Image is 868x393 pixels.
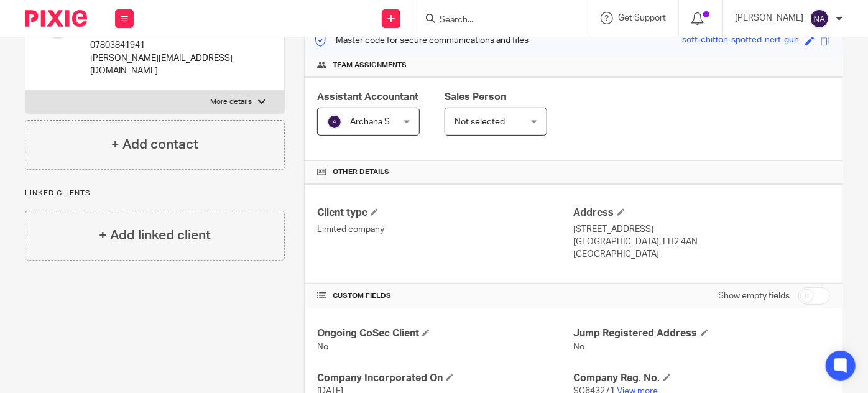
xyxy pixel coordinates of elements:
p: 07803841941 [90,39,242,52]
p: [GEOGRAPHIC_DATA], EH2 4AN [574,236,830,248]
input: Search [438,15,550,26]
span: Other details [333,167,389,177]
p: [PERSON_NAME] [735,12,803,24]
img: Pixie [25,10,87,27]
span: No [574,343,585,351]
span: No [317,343,328,351]
p: [PERSON_NAME][EMAIL_ADDRESS][DOMAIN_NAME] [90,52,242,78]
p: More details [210,97,252,107]
span: Sales Person [445,92,506,102]
h4: + Add contact [111,135,198,154]
h4: CUSTOM FIELDS [317,291,573,301]
label: Show empty fields [718,290,790,302]
p: Limited company [317,223,573,236]
p: Master code for secure communications and files [314,34,529,47]
div: soft-chiffon-spotted-nerf-gun [682,34,799,48]
h4: Company Incorporated On [317,372,573,385]
p: [STREET_ADDRESS] [574,223,830,236]
span: Get Support [618,14,666,22]
span: Archana S [350,118,390,126]
h4: Jump Registered Address [574,327,830,340]
span: Team assignments [333,60,407,70]
h4: Client type [317,206,573,220]
span: Assistant Accountant [317,92,418,102]
img: svg%3E [327,114,342,129]
span: Not selected [455,118,505,126]
p: [GEOGRAPHIC_DATA] [574,248,830,261]
p: Linked clients [25,188,285,198]
img: svg%3E [810,9,829,29]
h4: Company Reg. No. [574,372,830,385]
h4: Ongoing CoSec Client [317,327,573,340]
h4: + Add linked client [99,226,211,245]
h4: Address [574,206,830,220]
